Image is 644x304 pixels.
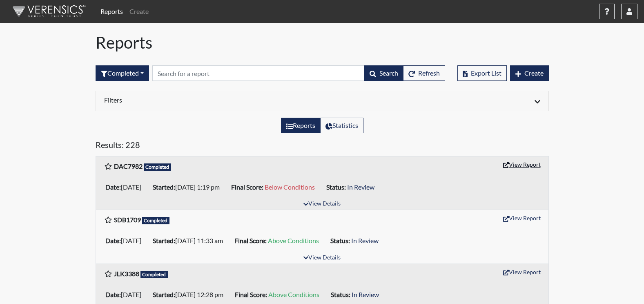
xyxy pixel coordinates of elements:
b: Status: [330,237,350,244]
b: JLK3388 [114,270,139,277]
button: Refresh [403,65,445,81]
b: DAC7982 [114,162,143,170]
span: In Review [347,183,374,191]
h6: Filters [104,96,316,104]
div: Click to expand/collapse filters [98,96,546,106]
li: [DATE] 12:28 pm [149,288,232,301]
h5: Results: 228 [96,140,549,153]
button: Export List [457,65,507,81]
button: View Report [499,266,544,278]
li: [DATE] [102,181,149,194]
button: Create [510,65,549,81]
b: Started: [153,237,175,244]
span: Refresh [418,69,440,77]
li: [DATE] [102,288,149,301]
span: In Review [352,291,379,298]
span: Completed [140,271,168,278]
button: View Report [499,158,544,171]
b: Final Score: [234,237,267,244]
span: Completed [144,163,172,171]
b: Date: [105,183,121,191]
h1: Reports [96,33,549,52]
b: Final Score: [231,183,263,191]
b: Started: [153,183,175,191]
button: View Details [300,253,344,264]
span: Below Conditions [265,183,315,191]
b: Status: [326,183,346,191]
a: Reports [97,3,126,20]
b: Date: [105,237,121,244]
button: Search [364,65,403,81]
li: [DATE] [102,234,149,247]
span: Above Conditions [268,291,319,298]
input: Search by Registration ID, Interview Number, or Investigation Name. [152,65,365,81]
span: Create [524,69,544,77]
button: Completed [96,65,149,81]
button: View Report [499,212,544,224]
li: [DATE] 1:19 pm [149,181,228,194]
b: Status: [331,291,350,298]
li: [DATE] 11:33 am [149,234,231,247]
button: View Details [300,199,344,210]
label: View the list of reports [281,118,321,133]
span: Search [379,69,398,77]
b: Started: [153,291,175,298]
div: Filter by interview status [96,65,149,81]
span: Export List [471,69,501,77]
span: Above Conditions [268,237,319,244]
a: Create [126,3,152,20]
b: Date: [105,291,121,298]
span: In Review [351,237,379,244]
b: Final Score: [235,291,267,298]
label: View statistics about completed interviews [320,118,363,133]
b: SDB1709 [114,216,141,224]
span: Completed [142,217,170,224]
